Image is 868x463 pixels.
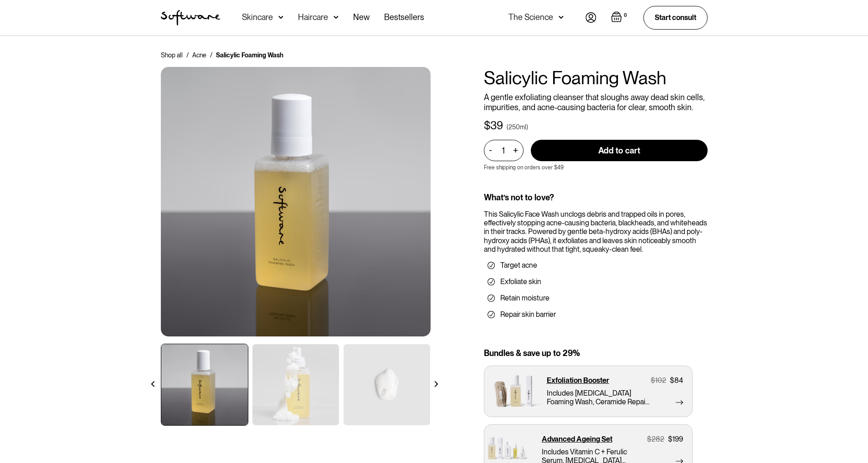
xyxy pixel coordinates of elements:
div: / [186,51,189,60]
p: Exfoliation Booster [547,376,609,385]
p: Free shipping on orders over $49 [484,164,564,171]
div: 84 [674,376,683,385]
div: 0 [622,11,629,20]
div: - [489,145,495,155]
div: Haircare [298,13,328,22]
div: $ [484,119,490,132]
li: Retain moisture [488,294,704,303]
div: / [210,51,212,60]
a: home [161,10,220,25]
img: arrow down [559,13,564,22]
div: 199 [673,435,683,443]
div: + [511,145,521,156]
p: Advanced Ageing Set [542,435,612,443]
div: 102 [655,376,666,385]
img: Ceramide Moisturiser [161,67,431,336]
img: Software Logo [161,10,220,25]
a: Open empty cart [611,11,629,24]
img: arrow down [278,13,283,22]
li: Target acne [488,261,704,270]
p: A gentle exfoliating cleanser that sloughs away dead skin cells, impurities, and acne-causing bac... [484,92,708,112]
img: arrow right [433,381,439,387]
div: What’s not to love? [484,193,708,203]
div: $ [670,376,674,385]
a: Shop all [161,51,183,60]
input: Add to cart [531,140,708,161]
h1: Salicylic Foaming Wash [484,67,708,89]
div: $ [668,435,673,443]
div: Skincare [242,13,273,22]
img: arrow left [150,381,156,387]
div: $ [651,376,655,385]
div: Salicylic Foaming Wash [216,51,283,60]
img: arrow down [334,13,339,22]
div: The Science [508,13,553,22]
div: Bundles & save up to 29% [484,348,708,358]
div: This Salicylic Face Wash unclogs debris and trapped oils in pores, effectively stopping acne-caus... [484,210,708,254]
li: Repair skin barrier [488,310,704,319]
a: Acne [192,51,206,60]
div: 282 [652,435,664,443]
div: 39 [490,119,503,132]
div: $ [647,435,652,443]
a: Exfoliation Booster$102$84Includes [MEDICAL_DATA] Foaming Wash, Ceramide Repair Balm and Cleansin... [484,366,693,417]
a: Start consult [643,6,708,29]
div: (250ml) [507,122,528,132]
li: Exfoliate skin [488,277,704,286]
p: Includes [MEDICAL_DATA] Foaming Wash, Ceramide Repair Balm and Cleansing Cloth [547,389,650,406]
